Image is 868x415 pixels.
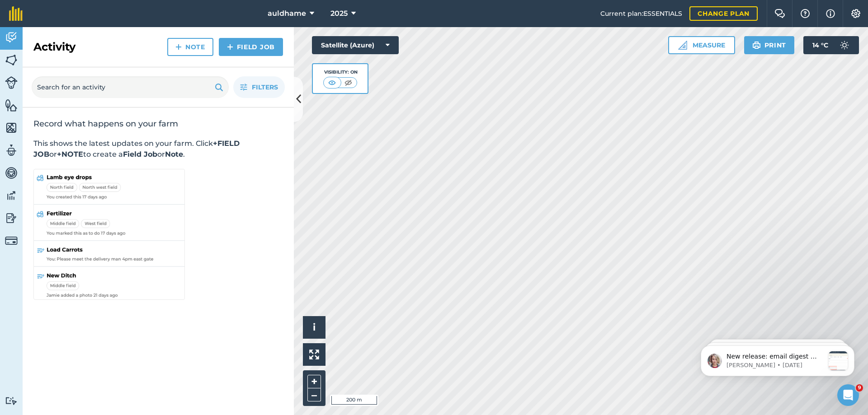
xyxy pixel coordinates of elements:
[307,375,321,388] button: +
[343,78,354,87] img: svg+xml;base64,PHN2ZyB4bWxucz0iaHR0cDovL3d3dy53My5vcmcvMjAwMC9zdmciIHdpZHRoPSI1MCIgaGVpZ2h0PSI0MC...
[687,327,868,391] iframe: Intercom notifications message
[165,150,183,159] strong: Note
[5,98,18,112] img: svg+xml;base64,PHN2ZyB4bWxucz0iaHR0cDovL3d3dy53My5vcmcvMjAwMC9zdmciIHdpZHRoPSI1NiIgaGVpZ2h0PSI2MC...
[5,53,18,67] img: svg+xml;base64,PHN2ZyB4bWxucz0iaHR0cDovL3d3dy53My5vcmcvMjAwMC9zdmciIHdpZHRoPSI1NiIgaGVpZ2h0PSI2MC...
[774,9,785,18] img: Two speech bubbles overlapping with the left bubble in the forefront
[5,166,18,180] img: svg+xml;base64,PD94bWwgdmVyc2lvbj0iMS4wIiBlbmNvZGluZz0idXRmLTgiPz4KPCEtLSBHZW5lcmF0b3I6IEFkb2JlIE...
[689,6,758,21] a: Change plan
[837,384,859,406] iframe: Intercom live chat
[323,69,358,76] div: Visibility: On
[303,316,325,339] button: i
[219,38,283,56] a: Field Job
[175,42,182,52] img: svg+xml;base64,PHN2ZyB4bWxucz0iaHR0cDovL3d3dy53My5vcmcvMjAwMC9zdmciIHdpZHRoPSIxNCIgaGVpZ2h0PSIyNC...
[309,350,319,359] img: Four arrows, one pointing top left, one top right, one bottom right and the last bottom left
[57,150,83,159] strong: +NOTE
[5,396,18,405] img: svg+xml;base64,PD94bWwgdmVyc2lvbj0iMS4wIiBlbmNvZGluZz0idXRmLTgiPz4KPCEtLSBHZW5lcmF0b3I6IEFkb2JlIE...
[5,121,18,135] img: svg+xml;base64,PHN2ZyB4bWxucz0iaHR0cDovL3d3dy53My5vcmcvMjAwMC9zdmciIHdpZHRoPSI1NiIgaGVpZ2h0PSI2MC...
[312,36,399,54] button: Satellite (Azure)
[330,8,348,19] span: 2025
[856,384,863,392] span: 9
[227,42,233,52] img: svg+xml;base64,PHN2ZyB4bWxucz0iaHR0cDovL3d3dy53My5vcmcvMjAwMC9zdmciIHdpZHRoPSIxNCIgaGVpZ2h0PSIyNC...
[835,36,854,54] img: svg+xml;base64,PD94bWwgdmVyc2lvbj0iMS4wIiBlbmNvZGluZz0idXRmLTgiPz4KPCEtLSBHZW5lcmF0b3I6IEFkb2JlIE...
[167,38,213,56] a: Note
[5,144,18,157] img: svg+xml;base64,PD94bWwgdmVyc2lvbj0iMS4wIiBlbmNvZGluZz0idXRmLTgiPz4KPCEtLSBHZW5lcmF0b3I6IEFkb2JlIE...
[268,8,306,19] span: auldhame
[33,40,75,54] h2: Activity
[812,36,828,54] span: 14 ° C
[32,76,229,98] input: Search for an activity
[326,78,338,87] img: svg+xml;base64,PHN2ZyB4bWxucz0iaHR0cDovL3d3dy53My5vcmcvMjAwMC9zdmciIHdpZHRoPSI1MCIgaGVpZ2h0PSI0MC...
[668,36,735,54] button: Measure
[5,76,18,89] img: svg+xml;base64,PD94bWwgdmVyc2lvbj0iMS4wIiBlbmNvZGluZz0idXRmLTgiPz4KPCEtLSBHZW5lcmF0b3I6IEFkb2JlIE...
[33,118,283,129] h2: Record what happens on your farm
[313,322,316,333] span: i
[123,150,157,159] strong: Field Job
[5,234,18,247] img: svg+xml;base64,PD94bWwgdmVyc2lvbj0iMS4wIiBlbmNvZGluZz0idXRmLTgiPz4KPCEtLSBHZW5lcmF0b3I6IEFkb2JlIE...
[307,388,321,401] button: –
[752,40,761,51] img: svg+xml;base64,PHN2ZyB4bWxucz0iaHR0cDovL3d3dy53My5vcmcvMjAwMC9zdmciIHdpZHRoPSIxOSIgaGVpZ2h0PSIyNC...
[744,36,795,54] button: Print
[5,31,18,44] img: svg+xml;base64,PD94bWwgdmVyc2lvbj0iMS4wIiBlbmNvZGluZz0idXRmLTgiPz4KPCEtLSBHZW5lcmF0b3I6IEFkb2JlIE...
[215,82,223,93] img: svg+xml;base64,PHN2ZyB4bWxucz0iaHR0cDovL3d3dy53My5vcmcvMjAwMC9zdmciIHdpZHRoPSIxOSIgaGVpZ2h0PSIyNC...
[800,9,811,18] img: A question mark icon
[5,189,18,202] img: svg+xml;base64,PD94bWwgdmVyc2lvbj0iMS4wIiBlbmNvZGluZz0idXRmLTgiPz4KPCEtLSBHZW5lcmF0b3I6IEFkb2JlIE...
[9,6,23,21] img: fieldmargin Logo
[252,82,278,92] span: Filters
[233,76,285,98] button: Filters
[803,36,859,54] button: 14 °C
[850,9,861,18] img: A cog icon
[600,9,682,19] span: Current plan : ESSENTIALS
[826,8,835,19] img: svg+xml;base64,PHN2ZyB4bWxucz0iaHR0cDovL3d3dy53My5vcmcvMjAwMC9zdmciIHdpZHRoPSIxNyIgaGVpZ2h0PSIxNy...
[678,41,687,50] img: Ruler icon
[5,211,18,225] img: svg+xml;base64,PD94bWwgdmVyc2lvbj0iMS4wIiBlbmNvZGluZz0idXRmLTgiPz4KPCEtLSBHZW5lcmF0b3I6IEFkb2JlIE...
[33,138,283,160] p: This shows the latest updates on your farm. Click or to create a or .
